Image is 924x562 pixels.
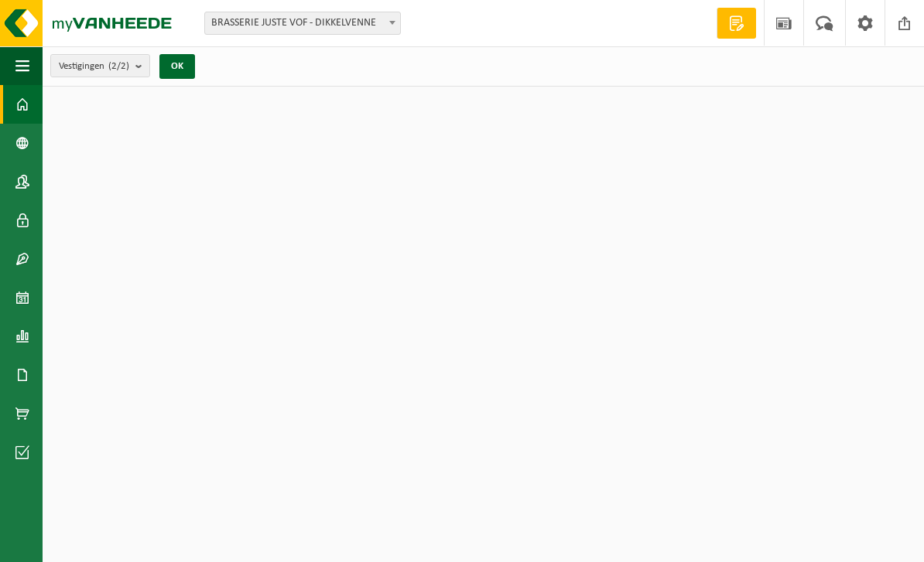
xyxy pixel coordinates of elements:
span: BRASSERIE JUSTE VOF - DIKKELVENNE [204,12,401,35]
button: OK [159,54,195,79]
span: BRASSERIE JUSTE VOF - DIKKELVENNE [205,12,400,34]
count: (2/2) [108,61,129,71]
button: Vestigingen(2/2) [50,54,150,77]
span: Vestigingen [59,55,129,78]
